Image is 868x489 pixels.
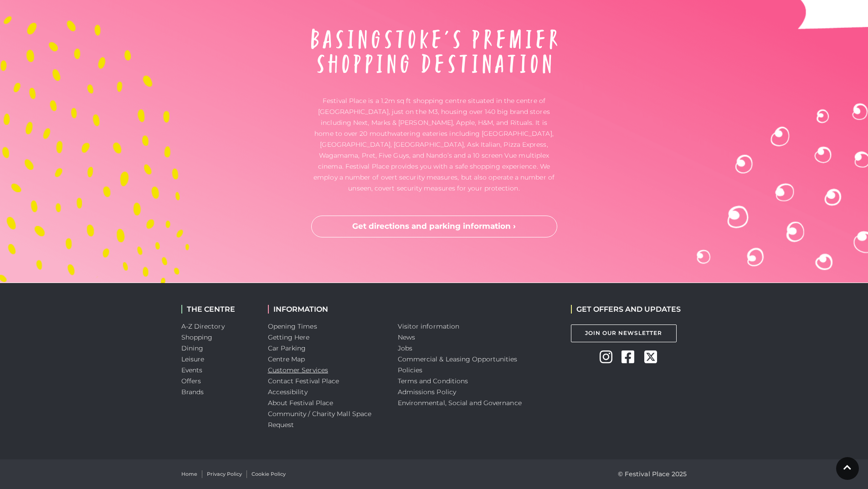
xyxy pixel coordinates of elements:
a: Visitor information [398,322,460,330]
a: Get directions and parking information › [311,216,557,237]
a: About Festival Place [268,399,334,407]
a: Leisure [181,355,205,363]
a: Join Our Newsletter [571,324,677,342]
h2: THE CENTRE [181,305,254,314]
a: Contact Festival Place [268,377,339,385]
h2: GET OFFERS AND UPDATES [571,305,681,314]
img: About Festival Place [311,29,557,73]
a: Jobs [398,344,412,352]
a: Brands [181,388,204,396]
p: © Festival Place 2025 [618,468,687,479]
a: Admissions Policy [398,388,457,396]
p: Festival Place is a 1.2m sq ft shopping centre situated in the centre of [GEOGRAPHIC_DATA], just ... [311,95,557,194]
a: Getting Here [268,333,310,341]
h2: INFORMATION [268,305,384,314]
a: Privacy Policy [207,470,242,478]
a: Commercial & Leasing Opportunities [398,355,518,363]
a: News [398,333,415,341]
a: Customer Services [268,366,329,374]
a: Offers [181,377,201,385]
a: Opening Times [268,322,317,330]
a: Terms and Conditions [398,377,468,385]
a: A-Z Directory [181,322,225,330]
a: Policies [398,366,423,374]
a: Home [181,470,197,478]
a: Centre Map [268,355,305,363]
a: Cookie Policy [252,470,286,478]
a: Community / Charity Mall Space Request [268,410,372,429]
a: Car Parking [268,344,306,352]
a: Dining [181,344,204,352]
a: Accessibility [268,388,308,396]
a: Events [181,366,203,374]
a: Environmental, Social and Governance [398,399,522,407]
a: Shopping [181,333,213,341]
